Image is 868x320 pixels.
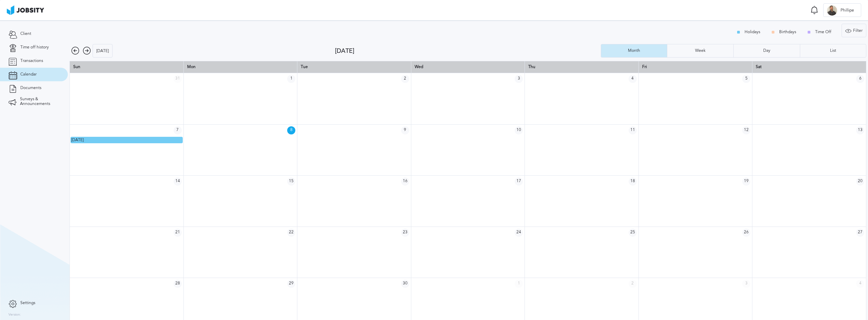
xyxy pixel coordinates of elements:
[515,126,523,134] span: 10
[415,64,423,69] span: Wed
[742,126,750,134] span: 12
[401,75,409,83] span: 2
[174,75,182,83] span: 31
[287,126,295,134] span: 8
[174,177,182,186] span: 14
[20,45,49,50] span: Time off history
[287,280,295,288] span: 29
[733,44,800,58] button: Day
[742,75,750,83] span: 5
[742,177,750,186] span: 19
[827,5,837,16] div: P
[760,48,774,53] div: Day
[856,177,864,186] span: 20
[667,44,733,58] button: Week
[856,229,864,237] span: 27
[174,229,182,237] span: 21
[401,280,409,288] span: 30
[20,97,59,106] span: Surveys & Announcements
[856,75,864,83] span: 6
[515,177,523,186] span: 17
[842,24,866,38] div: Filter
[287,229,295,237] span: 22
[629,126,637,134] span: 11
[20,59,43,63] span: Transactions
[528,64,535,69] span: Thu
[20,301,35,305] span: Settings
[629,177,637,186] span: 18
[823,3,861,17] button: PPhillipe
[401,126,409,134] span: 9
[515,229,523,237] span: 24
[401,177,409,186] span: 16
[642,64,647,69] span: Fri
[71,137,84,142] span: [DATE]
[515,75,523,83] span: 3
[335,47,600,55] div: [DATE]
[174,126,182,134] span: 7
[842,24,866,37] button: Filter
[629,229,637,237] span: 25
[287,75,295,83] span: 1
[93,44,113,58] button: [DATE]
[401,229,409,237] span: 23
[629,75,637,83] span: 4
[742,280,750,288] span: 3
[856,126,864,134] span: 13
[625,48,644,53] div: Month
[629,280,637,288] span: 2
[301,64,308,69] span: Tue
[800,44,866,58] button: List
[742,229,750,237] span: 26
[692,48,709,53] div: Week
[73,64,80,69] span: Sun
[287,177,295,186] span: 15
[756,64,762,69] span: Sat
[8,313,21,317] label: Version:
[187,64,196,69] span: Mon
[20,86,41,90] span: Documents
[601,44,667,58] button: Month
[827,48,840,53] div: List
[20,31,31,36] span: Client
[856,280,864,288] span: 4
[837,8,857,13] span: Phillipe
[174,280,182,288] span: 28
[515,280,523,288] span: 1
[93,44,112,58] div: [DATE]
[20,72,37,77] span: Calendar
[7,5,44,15] img: ab4bad089aa723f57921c736e9817d99.png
